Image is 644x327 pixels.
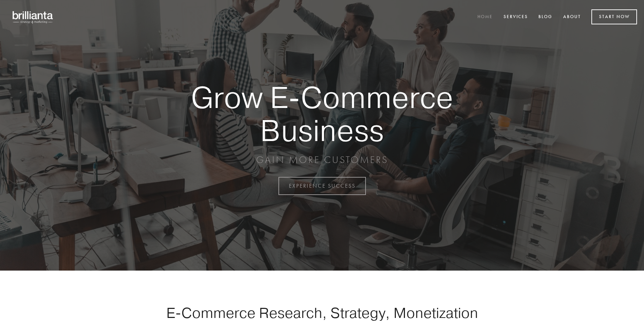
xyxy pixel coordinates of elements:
a: EXPERIENCE SUCCESS [278,177,366,195]
a: Services [499,11,532,23]
h1: E-Commerce Research, Strategy, Monetization [144,304,500,321]
strong: Grow E-Commerce Business [167,81,477,147]
a: Blog [534,11,557,23]
img: brillianta - research, strategy, marketing [7,7,59,27]
p: GAIN MORE CUSTOMERS [167,154,477,166]
a: Home [473,11,497,23]
a: About [559,11,585,23]
a: Start Now [591,9,637,24]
